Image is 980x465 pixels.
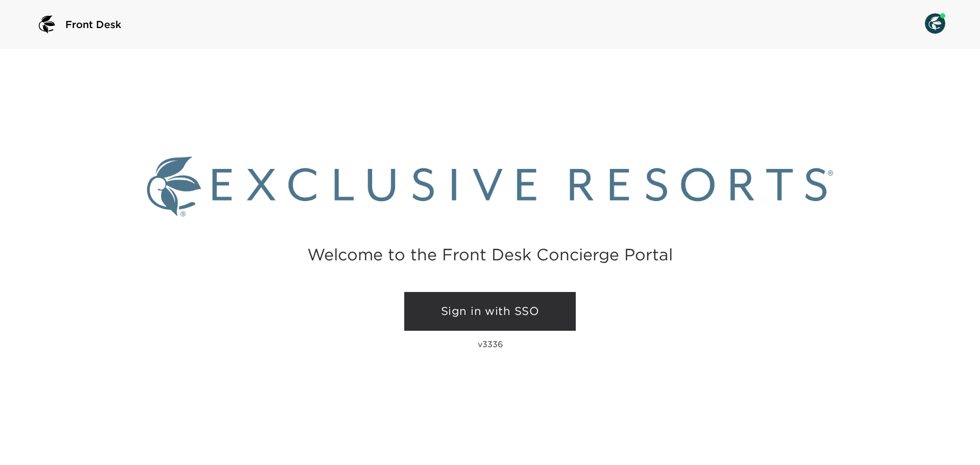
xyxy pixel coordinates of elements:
img: Exclusive Resorts logo [147,157,833,216]
img: logo [35,12,59,37]
span: Front Desk [65,17,121,32]
p: v3336 [478,339,503,349]
a: Sign in with SSO [404,292,576,331]
h2: Welcome to the Front Desk Concierge Portal [307,247,673,262]
img: User [925,13,945,34]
